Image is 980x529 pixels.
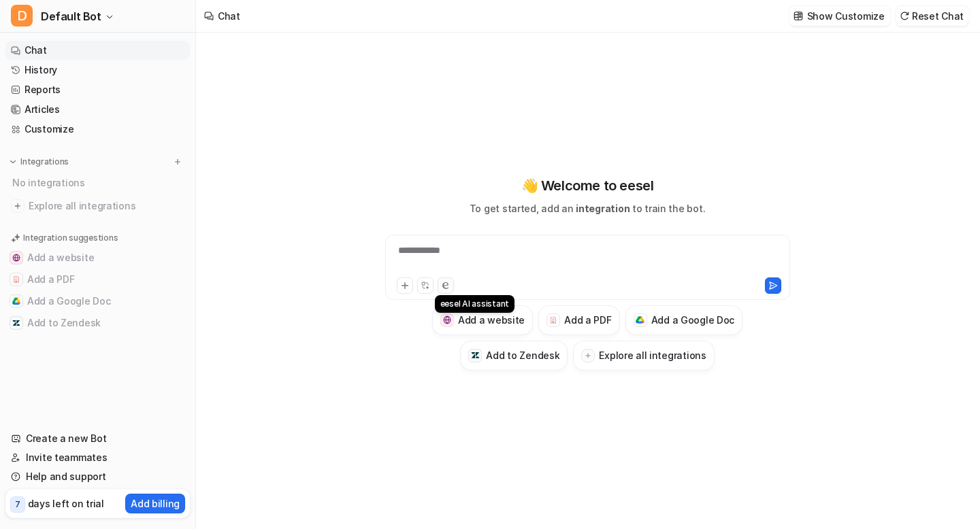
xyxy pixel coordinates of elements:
[5,429,190,448] a: Create a new Bot
[5,197,190,216] a: Explore all integrations
[125,494,185,513] button: Add billing
[5,448,190,467] a: Invite teammates
[12,275,20,284] img: Add a PDF
[23,232,118,244] p: Integration suggestions
[5,155,73,169] button: Integrations
[218,9,240,23] div: Chat
[5,290,190,312] button: Add a Google DocAdd a Google Doc
[28,496,104,511] p: days left on trial
[41,7,101,26] span: Default Bot
[11,199,24,213] img: explore all integrations
[599,348,706,362] h3: Explore all integrations
[460,341,568,371] button: Add to ZendeskAdd to Zendesk
[486,348,559,362] h3: Add to Zendesk
[458,313,525,327] h3: Add a website
[5,467,190,486] a: Help and support
[5,80,190,99] a: Reports
[173,157,182,167] img: menu_add.svg
[5,41,190,60] a: Chat
[12,254,20,262] img: Add a website
[794,11,803,21] img: customize
[549,316,558,324] img: Add a PDF
[5,269,190,290] button: Add a PDFAdd a PDF
[432,305,533,335] button: Add a websiteAdd a website
[443,315,452,324] img: Add a website
[576,203,630,214] span: integration
[5,120,190,139] a: Customize
[29,195,184,217] span: Explore all integrations
[470,201,705,216] p: To get started, add an to train the bot.
[538,305,619,335] button: Add a PDFAdd a PDF
[5,61,190,80] a: History
[625,305,743,335] button: Add a Google DocAdd a Google Doc
[789,6,890,26] button: Show Customize
[131,496,180,511] p: Add billing
[471,351,480,360] img: Add to Zendesk
[521,175,654,196] p: 👋 Welcome to eesel
[12,297,20,305] img: Add a Google Doc
[8,157,18,167] img: expand menu
[900,11,909,21] img: reset
[636,316,644,324] img: Add a Google Doc
[564,313,611,327] h3: Add a PDF
[896,6,969,26] button: Reset Chat
[12,319,20,327] img: Add to Zendesk
[8,171,190,194] div: No integrations
[15,498,20,511] p: 7
[435,295,515,313] div: eesel AI assistant
[807,9,885,23] p: Show Customize
[20,156,69,167] p: Integrations
[651,313,735,327] h3: Add a Google Doc
[5,247,190,269] button: Add a websiteAdd a website
[5,100,190,119] a: Articles
[5,312,190,334] button: Add to ZendeskAdd to Zendesk
[573,341,714,371] button: Explore all integrations
[11,5,33,27] span: D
